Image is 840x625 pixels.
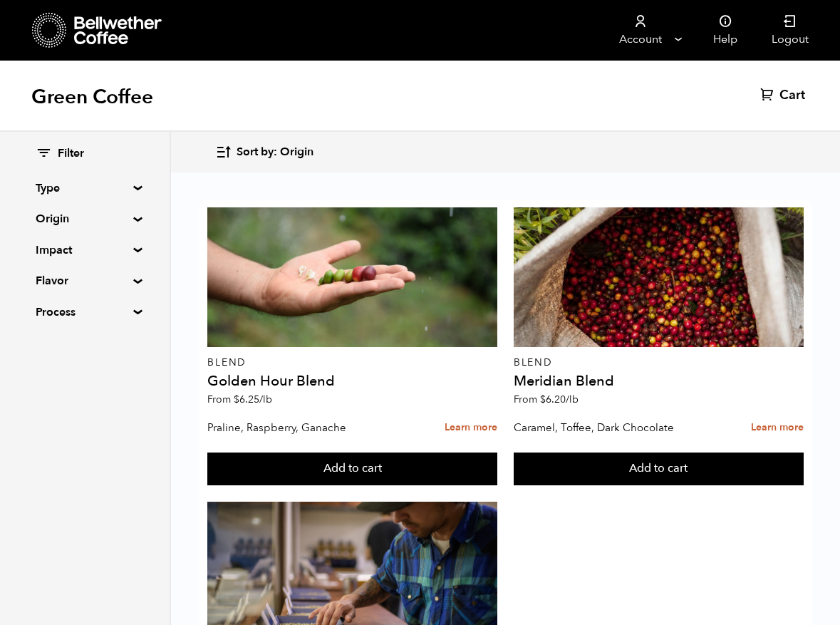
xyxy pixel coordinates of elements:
button: Sort by: Origin [215,135,313,169]
summary: Impact [36,242,134,259]
span: $ [540,393,546,406]
p: Caramel, Toffee, Dark Chocolate [514,417,688,438]
summary: Origin [36,210,134,227]
button: Add to cart [207,453,497,485]
p: Blend [207,358,497,368]
bdi: 6.20 [540,393,579,406]
h4: Golden Hour Blend [207,374,497,388]
span: From [207,393,272,406]
summary: Process [36,304,134,321]
span: Sort by: Origin [237,145,313,160]
button: Add to cart [514,453,804,485]
span: /lb [566,393,579,406]
span: From [514,393,579,406]
span: $ [234,393,239,406]
a: Learn more [445,413,497,443]
h4: Meridian Blend [514,374,804,388]
span: Cart [779,87,805,104]
p: Praline, Raspberry, Ganache [207,417,381,438]
a: Cart [760,87,809,104]
summary: Flavor [36,272,134,289]
span: Filter [58,146,84,162]
p: Blend [514,358,804,368]
bdi: 6.25 [234,393,272,406]
span: /lb [259,393,272,406]
a: Learn more [751,413,804,443]
summary: Type [36,180,134,197]
h1: Green Coffee [31,84,153,110]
